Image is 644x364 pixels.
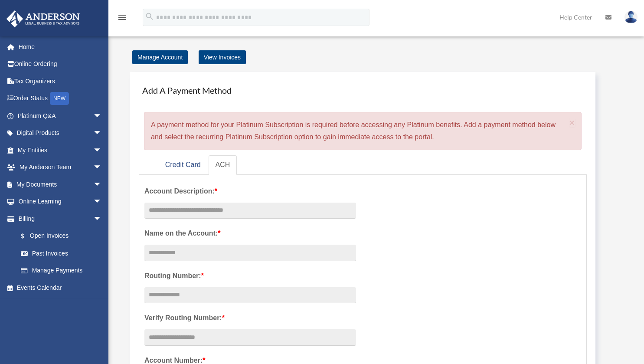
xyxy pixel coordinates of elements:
a: ACH [209,155,237,175]
span: arrow_drop_down [93,176,111,193]
img: Anderson Advisors Platinum Portal [4,10,82,27]
span: arrow_drop_down [93,107,111,125]
a: Platinum Q&Aarrow_drop_down [6,107,115,125]
span: arrow_drop_down [93,125,111,142]
span: arrow_drop_down [93,141,111,159]
a: Billingarrow_drop_down [6,210,115,227]
button: Close [569,118,575,127]
h4: Add A Payment Method [139,81,587,100]
label: Routing Number: [144,270,356,282]
a: Past Invoices [12,245,115,262]
div: NEW [50,92,69,105]
span: × [569,118,575,128]
a: Online Ordering [6,56,115,73]
span: $ [26,231,30,242]
i: menu [117,12,127,23]
span: arrow_drop_down [93,193,111,211]
label: Verify Routing Number: [144,312,356,324]
a: Home [6,38,115,56]
a: Events Calendar [6,279,115,296]
label: Account Description: [144,185,356,197]
a: $Open Invoices [12,227,115,245]
a: My Documentsarrow_drop_down [6,176,115,193]
a: View Invoices [199,50,246,64]
a: Tax Organizers [6,72,115,90]
i: search [145,12,154,21]
label: Name on the Account: [144,227,356,239]
div: A payment method for your Platinum Subscription is required before accessing any Platinum benefit... [144,112,582,150]
a: Manage Payments [12,262,111,279]
img: User Pic [624,11,637,23]
a: Online Learningarrow_drop_down [6,193,115,210]
a: Credit Card [158,155,208,175]
a: My Anderson Teamarrow_drop_down [6,159,115,176]
a: Digital Productsarrow_drop_down [6,125,115,142]
a: Order StatusNEW [6,90,115,108]
a: My Entitiesarrow_drop_down [6,141,115,159]
a: menu [117,15,127,23]
a: Manage Account [132,50,188,64]
span: arrow_drop_down [93,159,111,177]
span: arrow_drop_down [93,210,111,228]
